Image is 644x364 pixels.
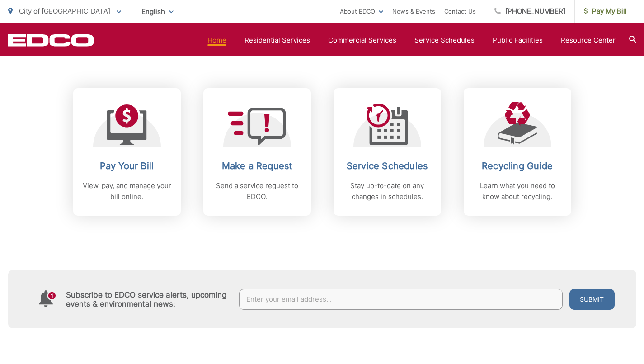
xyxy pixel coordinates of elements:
a: Contact Us [444,6,476,17]
a: Pay Your Bill View, pay, and manage your bill online. [73,88,181,216]
a: Service Schedules [414,35,475,46]
a: Public Facilities [493,35,543,46]
a: About EDCO [340,6,383,17]
span: Pay My Bill [584,6,627,17]
a: Resource Center [561,35,616,46]
a: Commercial Services [328,35,396,46]
span: City of [GEOGRAPHIC_DATA] [19,7,110,15]
p: Send a service request to EDCO. [212,180,302,202]
p: Stay up-to-date on any changes in schedules. [343,180,432,202]
p: Learn what you need to know about recycling. [473,180,562,202]
h2: Pay Your Bill [82,161,172,171]
h2: Make a Request [212,161,302,171]
a: Residential Services [244,35,310,46]
a: Make a Request Send a service request to EDCO. [203,88,311,216]
a: Service Schedules Stay up-to-date on any changes in schedules. [334,88,441,216]
a: EDCD logo. Return to the homepage. [8,34,94,47]
p: View, pay, and manage your bill online. [82,180,172,202]
a: News & Events [392,6,435,17]
span: English [135,4,180,19]
input: Enter your email address... [239,289,563,310]
a: Home [207,35,226,46]
h4: Subscribe to EDCO service alerts, upcoming events & environmental news: [66,290,230,308]
h2: Recycling Guide [473,161,562,171]
h2: Service Schedules [343,161,432,171]
a: Recycling Guide Learn what you need to know about recycling. [464,88,571,216]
